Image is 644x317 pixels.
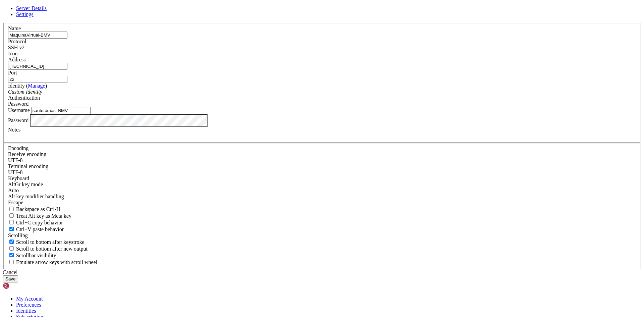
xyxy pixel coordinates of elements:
img: Shellngn [3,282,41,289]
a: Identities [16,308,36,314]
div: Cancel [3,269,641,275]
input: Ctrl+C copy behavior [9,220,14,224]
label: The default terminal encoding. ISO-2022 enables character map translations (like graphics maps). ... [8,163,48,169]
div: Custom Identity [8,89,636,95]
span: UTF-8 [8,157,23,163]
label: Set the expected encoding for data received from the host. If the encodings do not match, visual ... [8,181,43,187]
a: Settings [16,11,34,17]
label: If true, the backspace should send BS ('\x08', aka ^H). Otherwise the backspace key should send '... [8,206,60,212]
span: ( ) [26,83,47,89]
label: Controls how the Alt key is handled. Escape: Send an ESC prefix. 8-Bit: Add 128 to the typed char... [8,194,64,199]
span: Auto [8,188,19,193]
label: Icon [8,51,17,56]
input: Login Username [31,107,91,114]
span: UTF-8 [8,169,23,175]
a: My Account [16,296,43,302]
label: Keyboard [8,175,29,181]
label: Ctrl+V pastes if true, sends ^V to host if false. Ctrl+Shift+V sends ^V to host if true, pastes i... [8,226,64,232]
label: Username [8,107,30,113]
span: Password [8,101,29,107]
input: Host Name or IP [8,63,67,70]
input: Server Name [8,32,67,39]
label: Whether the Alt key acts as a Meta key or as a distinct Alt key. [8,213,71,219]
label: Password [8,117,29,123]
button: Save [3,275,18,282]
label: The vertical scrollbar mode. [8,253,56,258]
label: When using the alternative screen buffer, and DECCKM (Application Cursor Keys) is active, mouse w... [8,259,97,265]
input: Emulate arrow keys with scroll wheel [9,260,14,264]
label: Address [8,57,25,62]
span: Emulate arrow keys with scroll wheel [16,259,97,265]
a: Server Details [16,5,47,11]
label: Scroll to bottom after new output. [8,246,88,252]
input: Port Number [8,76,67,83]
label: Identity [8,83,47,89]
input: Ctrl+V paste behavior [9,227,14,231]
input: Scrollbar visibility [9,253,14,257]
div: Escape [8,200,636,206]
label: Port [8,70,17,75]
a: Manage [28,83,45,89]
span: Scroll to bottom after new output [16,246,88,252]
input: Scroll to bottom after new output [9,246,14,251]
label: Ctrl-C copies if true, send ^C to host if false. Ctrl-Shift-C sends ^C to host if true, copies if... [8,220,63,225]
span: Scroll to bottom after keystroke [16,239,85,245]
span: Escape [8,200,23,205]
input: Backspace as Ctrl-H [9,207,14,211]
span: Treat Alt key as Meta key [16,213,71,219]
div: UTF-8 [8,157,636,163]
label: Notes [8,127,20,133]
span: Ctrl+V paste behavior [16,226,64,232]
div: Auto [8,188,636,194]
label: Encoding [8,145,29,151]
input: Treat Alt key as Meta key [9,213,14,218]
div: Password [8,101,636,107]
span: Scrollbar visibility [16,253,56,258]
input: Scroll to bottom after keystroke [9,240,14,244]
a: Preferences [16,302,41,308]
span: Ctrl+C copy behavior [16,220,63,225]
label: Whether to scroll to the bottom on any keystroke. [8,239,85,245]
label: Protocol [8,39,26,44]
span: SSH v2 [8,45,24,50]
div: SSH v2 [8,45,636,51]
span: Backspace as Ctrl-H [16,206,60,212]
i: Custom Identity [8,89,42,95]
label: Name [8,25,21,31]
label: Authentication [8,95,40,101]
label: Set the expected encoding for data received from the host. If the encodings do not match, visual ... [8,151,46,157]
div: UTF-8 [8,169,636,175]
label: Scrolling [8,232,28,238]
